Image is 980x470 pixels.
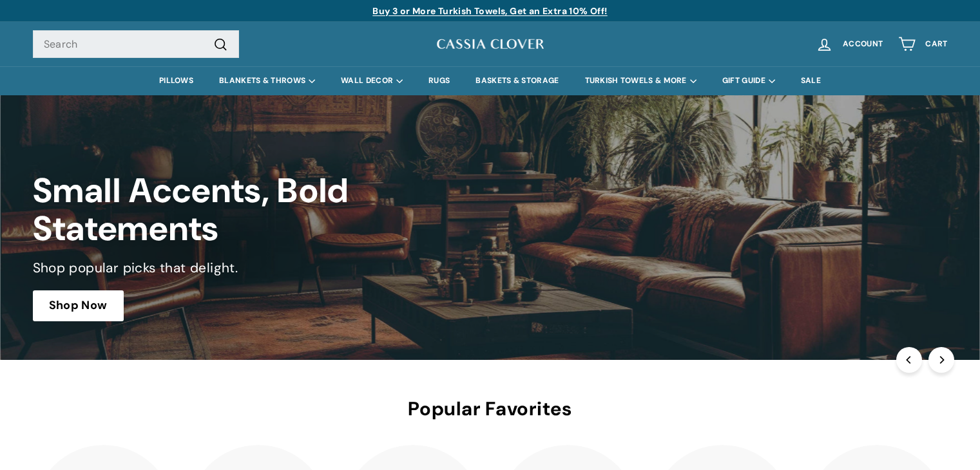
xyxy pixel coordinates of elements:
[896,347,922,373] button: Previous
[7,66,974,95] div: Primary
[709,66,788,95] summary: GIFT GUIDE
[328,66,416,95] summary: WALL DECOR
[890,25,955,63] a: Cart
[572,66,709,95] summary: TURKISH TOWELS & MORE
[463,66,572,95] a: BASKETS & STORAGE
[416,66,463,95] a: RUGS
[788,66,834,95] a: SALE
[843,40,883,48] span: Account
[925,40,947,48] span: Cart
[146,66,206,95] a: PILLOWS
[928,347,954,373] button: Next
[808,25,890,63] a: Account
[206,66,328,95] summary: BLANKETS & THROWS
[33,399,948,420] h2: Popular Favorites
[372,5,607,17] a: Buy 3 or More Turkish Towels, Get an Extra 10% Off!
[33,30,239,59] input: Search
